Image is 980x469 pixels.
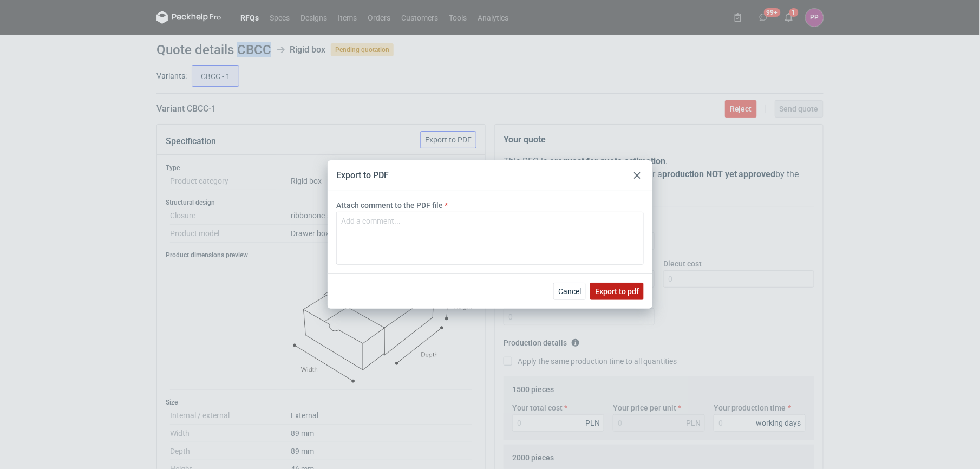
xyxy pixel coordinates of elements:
label: Attach comment to the PDF file [336,200,443,211]
span: Cancel [558,288,581,295]
span: Export to pdf [595,288,639,295]
button: Export to pdf [590,283,644,300]
div: Export to PDF [336,170,389,181]
button: Cancel [553,283,586,300]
